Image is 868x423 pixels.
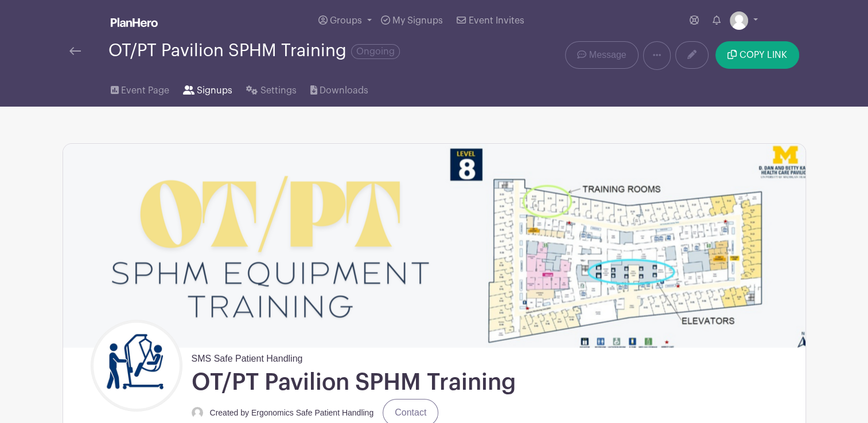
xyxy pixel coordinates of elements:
span: My Signups [392,16,443,25]
span: Groups [330,16,362,25]
img: default-ce2991bfa6775e67f084385cd625a349d9dcbb7a52a09fb2fda1e96e2d18dcdb.png [730,11,748,30]
span: Message [589,48,626,62]
span: Event Invites [469,16,524,25]
img: event_banner_9671.png [63,144,805,347]
a: Signups [183,70,232,107]
a: Settings [246,70,296,107]
span: SMS Safe Patient Handling [192,347,303,366]
img: Untitled%20design.png [94,323,180,409]
a: Event Page [111,70,169,107]
button: COPY LINK [715,41,799,69]
span: Downloads [320,84,368,97]
span: Settings [260,84,297,97]
small: Created by Ergonomics Safe Patient Handling [210,408,374,417]
span: COPY LINK [739,50,787,60]
img: back-arrow-29a5d9b10d5bd6ae65dc969a981735edf675c4d7a1fe02e03b50dbd4ba3cdb55.svg [69,47,81,55]
img: default-ce2991bfa6775e67f084385cd625a349d9dcbb7a52a09fb2fda1e96e2d18dcdb.png [192,407,203,418]
h1: OT/PT Pavilion SPHM Training [192,368,516,397]
span: Event Page [121,84,169,97]
a: Message [565,41,638,69]
div: OT/PT Pavilion SPHM Training [108,41,400,60]
span: Signups [197,84,232,97]
span: Ongoing [351,44,400,59]
img: logo_white-6c42ec7e38ccf1d336a20a19083b03d10ae64f83f12c07503d8b9e83406b4c7d.svg [111,18,158,27]
a: Downloads [310,70,368,107]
